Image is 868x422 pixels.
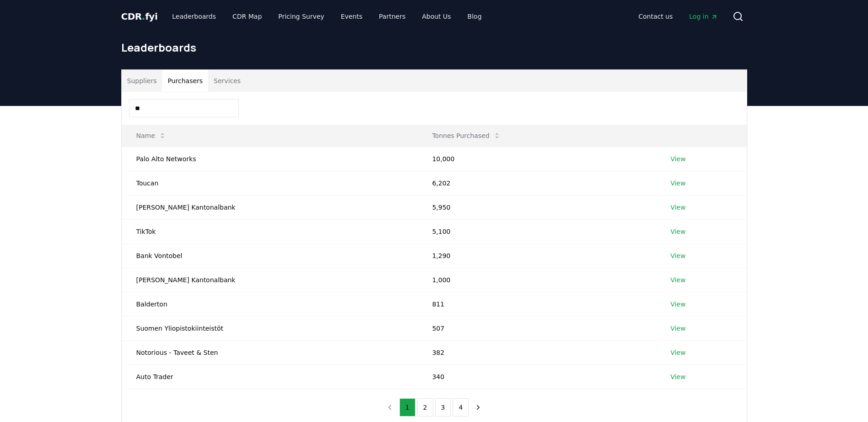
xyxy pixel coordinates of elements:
[417,398,433,417] button: 2
[435,398,451,417] button: 3
[122,340,418,364] td: Notorious - Taveet & Sten
[670,203,685,212] a: View
[417,195,656,219] td: 5,950
[121,40,747,55] h1: Leaderboards
[425,127,507,145] button: Tonnes Purchased
[670,154,685,164] a: View
[122,268,418,292] td: [PERSON_NAME] Kantonalbank
[271,8,331,25] a: Pricing Survey
[670,227,685,236] a: View
[122,70,162,92] button: Suppliers
[682,8,725,25] a: Log in
[165,8,489,25] nav: Main
[689,12,717,21] span: Log in
[670,324,685,333] a: View
[670,251,685,260] a: View
[121,11,158,22] span: CDR fyi
[165,8,223,25] a: Leaderboards
[122,243,418,268] td: Bank Vontobel
[460,8,489,25] a: Blog
[417,316,656,340] td: 507
[372,8,413,25] a: Partners
[225,8,269,25] a: CDR Map
[631,8,725,25] nav: Main
[417,243,656,268] td: 1,290
[417,171,656,195] td: 6,202
[670,348,685,357] a: View
[417,364,656,389] td: 340
[122,292,418,316] td: Balderton
[453,398,469,417] button: 4
[208,70,246,92] button: Services
[122,171,418,195] td: Toucan
[399,398,415,417] button: 1
[631,8,680,25] a: Contact us
[417,340,656,364] td: 382
[122,316,418,340] td: Suomen Yliopistokiinteistöt
[122,195,418,219] td: [PERSON_NAME] Kantonalbank
[670,372,685,381] a: View
[415,8,458,25] a: About Us
[670,275,685,285] a: View
[121,10,158,23] a: CDR.fyi
[129,127,173,145] button: Name
[470,398,486,417] button: next page
[670,300,685,309] a: View
[417,147,656,171] td: 10,000
[417,292,656,316] td: 811
[122,219,418,243] td: TikTok
[162,70,208,92] button: Purchasers
[417,268,656,292] td: 1,000
[122,364,418,389] td: Auto Trader
[334,8,370,25] a: Events
[670,179,685,188] a: View
[142,11,145,22] span: .
[122,147,418,171] td: Palo Alto Networks
[417,219,656,243] td: 5,100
